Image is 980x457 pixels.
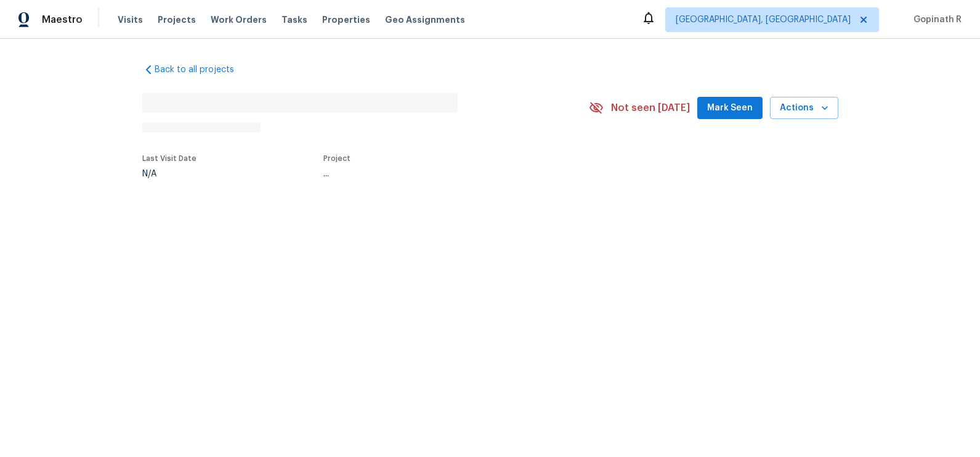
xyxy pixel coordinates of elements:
span: Work Orders [211,14,267,26]
span: Tasks [281,15,307,24]
button: Actions [770,97,838,120]
a: Back to all projects [142,64,261,76]
div: N/A [142,170,196,178]
span: Gopinath R [909,14,962,26]
span: Geo Assignments [385,14,465,26]
span: Actions [780,101,828,116]
span: Properties [322,14,370,26]
span: Project [323,155,350,162]
span: [GEOGRAPHIC_DATA], [GEOGRAPHIC_DATA] [676,14,851,26]
span: Mark Seen [707,101,753,116]
span: Projects [158,14,196,26]
span: Not seen [DATE] [611,102,690,114]
span: Last Visit Date [142,155,196,162]
button: Mark Seen [697,97,763,120]
div: ... [323,170,560,178]
span: Visits [118,14,143,26]
span: Maestro [42,14,83,26]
